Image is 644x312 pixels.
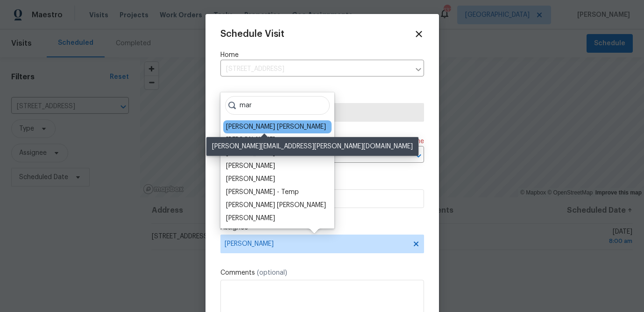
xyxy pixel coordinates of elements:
span: Close [414,29,424,39]
div: [PERSON_NAME] - Temp [226,187,299,197]
label: Home [220,50,424,60]
span: There are case s for this home [330,137,424,146]
span: Schedule Visit [220,29,284,39]
div: [PERSON_NAME] [226,161,275,171]
div: [PERSON_NAME] [226,135,275,145]
label: Comments [220,268,424,277]
input: Enter in an address [220,62,410,76]
span: (optional) [257,270,287,276]
div: [PERSON_NAME][EMAIL_ADDRESS][PERSON_NAME][DOMAIN_NAME] [206,137,418,156]
div: [PERSON_NAME] [PERSON_NAME] [226,122,326,132]
div: [PERSON_NAME] [226,174,275,184]
div: [PERSON_NAME] [PERSON_NAME] [226,201,326,210]
label: Visit Type [220,91,424,101]
span: [PERSON_NAME] [225,240,408,248]
div: [PERSON_NAME] [226,214,275,223]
